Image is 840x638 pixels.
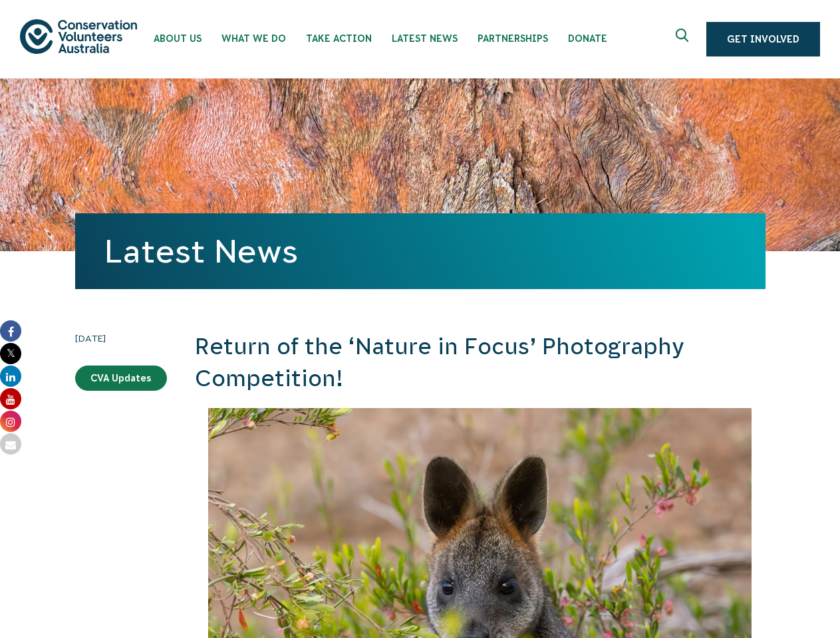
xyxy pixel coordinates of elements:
span: Take Action [306,33,372,44]
a: Get Involved [706,22,820,56]
img: logo.svg [20,19,137,53]
span: Latest News [392,33,458,44]
span: What We Do [221,33,286,44]
span: About Us [154,33,202,44]
a: CVA Updates [75,366,167,391]
span: Expand search box [676,29,692,50]
h2: Return of the ‘Nature in Focus’ Photography Competition! [195,331,766,394]
button: Expand search box Close search box [668,23,700,55]
span: Partnerships [478,33,548,44]
span: Donate [568,33,607,44]
time: [DATE] [75,331,167,346]
a: Latest News [104,233,298,269]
